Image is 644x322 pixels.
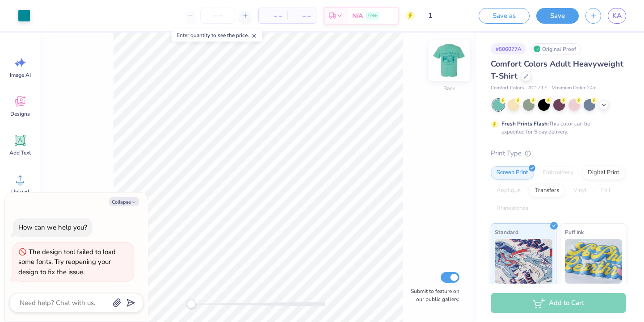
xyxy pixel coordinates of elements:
[565,227,584,237] span: Puff Ink
[18,223,87,232] div: How can we help you?
[491,202,534,215] div: Rhinestones
[406,287,459,303] label: Submit to feature on our public gallery.
[172,29,262,42] div: Enter quantity to see the price.
[612,11,622,21] span: KA
[491,84,524,92] span: Comfort Colors
[352,11,363,21] span: N/A
[491,148,626,159] div: Print Type
[368,13,377,19] span: Free
[11,188,29,195] span: Upload
[568,184,593,197] div: Vinyl
[10,71,31,79] span: Image AI
[529,184,565,197] div: Transfers
[565,239,623,284] img: Puff Ink
[18,247,116,276] div: The design tool failed to load some fonts. Try reopening your design to fix the issue.
[431,43,467,79] img: Back
[595,184,616,197] div: Foil
[491,184,526,197] div: Applique
[109,197,139,206] button: Collapse
[10,110,30,117] span: Designs
[495,239,552,284] img: Standard
[443,84,455,92] div: Back
[501,120,549,127] strong: Fresh Prints Flash:
[293,11,311,21] span: – –
[582,166,625,180] div: Digital Print
[551,84,596,92] span: Minimum Order: 24 +
[491,43,526,54] div: # 506077A
[421,7,465,25] input: Untitled Design
[495,227,518,237] span: Standard
[187,300,196,309] div: Accessibility label
[536,8,579,24] button: Save
[531,43,581,54] div: Original Proof
[200,8,235,24] input: – –
[9,149,31,156] span: Add Text
[537,166,579,180] div: Embroidery
[479,8,530,24] button: Save as
[608,8,626,24] a: KA
[528,84,547,92] span: # C1717
[264,11,282,21] span: – –
[491,166,534,180] div: Screen Print
[501,120,611,136] div: This color can be expedited for 5 day delivery.
[491,59,623,81] span: Comfort Colors Adult Heavyweight T-Shirt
